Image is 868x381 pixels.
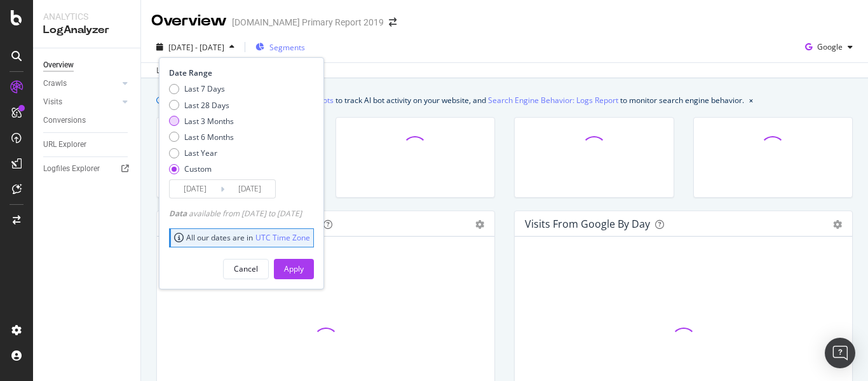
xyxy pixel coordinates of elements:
[223,259,269,279] button: Cancel
[274,259,314,279] button: Apply
[43,114,132,127] a: Conversions
[43,138,132,151] a: URL Explorer
[224,180,275,198] input: End Date
[169,208,302,219] div: available from [DATE] to [DATE]
[174,232,310,243] div: All our dates are in
[389,18,397,27] div: arrow-right-arrow-left
[234,263,258,274] div: Cancel
[156,94,853,107] div: info banner
[255,232,310,243] a: UTC Time Zone
[232,16,384,29] div: [DOMAIN_NAME] Primary Report 2019
[284,263,304,274] div: Apply
[825,338,855,368] div: Open Intercom Messenger
[169,100,234,111] div: Last 28 Days
[170,180,220,198] input: Start Date
[525,218,650,230] div: Visits from Google by day
[169,208,189,219] span: Data
[184,148,217,158] div: Last Year
[184,83,225,94] div: Last 7 Days
[169,148,234,158] div: Last Year
[184,132,234,142] div: Last 6 Months
[169,116,234,127] div: Last 3 Months
[151,37,240,57] button: [DATE] - [DATE]
[151,10,227,32] div: Overview
[43,138,86,151] div: URL Explorer
[168,42,224,53] span: [DATE] - [DATE]
[169,132,234,142] div: Last 6 Months
[156,65,226,76] div: Last update
[269,42,305,53] span: Segments
[43,77,119,90] a: Crawls
[43,162,132,176] a: Logfiles Explorer
[169,83,234,94] div: Last 7 Days
[817,41,843,52] span: Google
[169,67,311,78] div: Date Range
[43,77,67,90] div: Crawls
[43,95,119,109] a: Visits
[43,162,100,176] div: Logfiles Explorer
[43,114,86,127] div: Conversions
[184,100,229,111] div: Last 28 Days
[43,59,74,72] div: Overview
[475,220,484,229] div: gear
[250,37,310,57] button: Segments
[43,23,130,38] div: LogAnalyzer
[746,91,756,109] button: close banner
[184,163,212,174] div: Custom
[169,94,744,107] div: We introduced 2 new report templates: to track AI bot activity on your website, and to monitor se...
[184,116,234,127] div: Last 3 Months
[833,220,842,229] div: gear
[43,95,62,109] div: Visits
[43,10,130,23] div: Analytics
[169,163,234,174] div: Custom
[800,37,858,57] button: Google
[43,59,132,72] a: Overview
[488,94,618,107] a: Search Engine Behavior: Logs Report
